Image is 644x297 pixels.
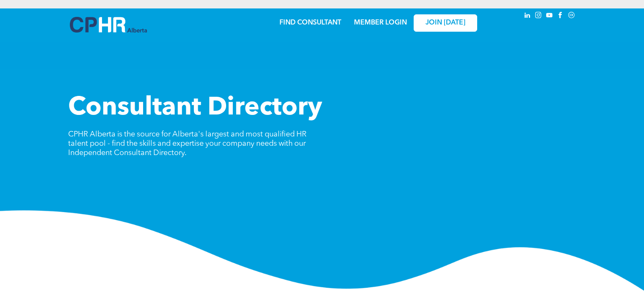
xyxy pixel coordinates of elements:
span: Consultant Directory [68,95,322,121]
a: facebook [556,11,565,22]
span: JOIN [DATE] [426,19,465,27]
span: CPHR Alberta is the source for Alberta's largest and most qualified HR talent pool - find the ski... [68,131,307,157]
a: linkedin [523,11,532,22]
a: JOIN [DATE] [414,14,477,32]
a: instagram [534,11,543,22]
img: A blue and white logo for cp alberta [70,17,147,33]
a: youtube [545,11,554,22]
a: MEMBER LOGIN [354,19,407,26]
a: Social network [567,11,576,22]
a: FIND CONSULTANT [279,19,341,26]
